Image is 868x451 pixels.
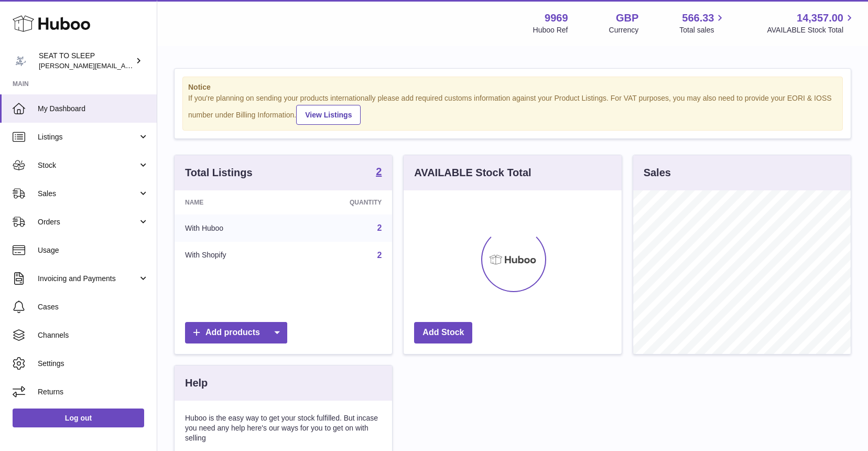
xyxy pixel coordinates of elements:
span: [PERSON_NAME][EMAIL_ADDRESS][DOMAIN_NAME] [39,61,210,70]
span: 14,357.00 [797,11,843,25]
strong: Notice [188,82,837,92]
a: Log out [13,409,144,427]
a: 2 [376,166,382,179]
span: Returns [38,387,149,397]
span: Stock [38,160,138,170]
span: Invoicing and Payments [38,274,138,284]
a: 2 [377,251,382,260]
div: SEAT TO SLEEP [39,51,133,71]
strong: GBP [616,11,638,25]
h3: Total Listings [185,166,253,180]
span: My Dashboard [38,104,149,114]
a: 566.33 Total sales [679,11,726,35]
p: Huboo is the easy way to get your stock fulfilled. But incase you need any help here's our ways f... [185,413,382,443]
td: With Huboo [175,214,292,242]
span: Cases [38,302,149,312]
div: Currency [609,25,639,35]
span: Usage [38,245,149,255]
a: 2 [377,223,382,232]
img: amy@seattosleep.co.uk [13,53,28,69]
span: Settings [38,359,149,369]
a: View Listings [296,105,361,125]
span: Sales [38,189,138,199]
h3: Sales [644,166,671,180]
strong: 9969 [545,11,568,25]
span: 566.33 [682,11,714,25]
div: Huboo Ref [533,25,568,35]
span: Orders [38,217,138,227]
a: Add products [185,322,287,343]
h3: AVAILABLE Stock Total [414,166,531,180]
td: With Shopify [175,242,292,269]
h3: Help [185,376,208,390]
span: Listings [38,132,138,142]
span: Channels [38,330,149,340]
span: AVAILABLE Stock Total [767,25,855,35]
th: Quantity [292,190,392,214]
span: Total sales [679,25,726,35]
a: 14,357.00 AVAILABLE Stock Total [767,11,855,35]
strong: 2 [376,166,382,177]
div: If you're planning on sending your products internationally please add required customs informati... [188,93,837,125]
th: Name [175,190,292,214]
a: Add Stock [414,322,472,343]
